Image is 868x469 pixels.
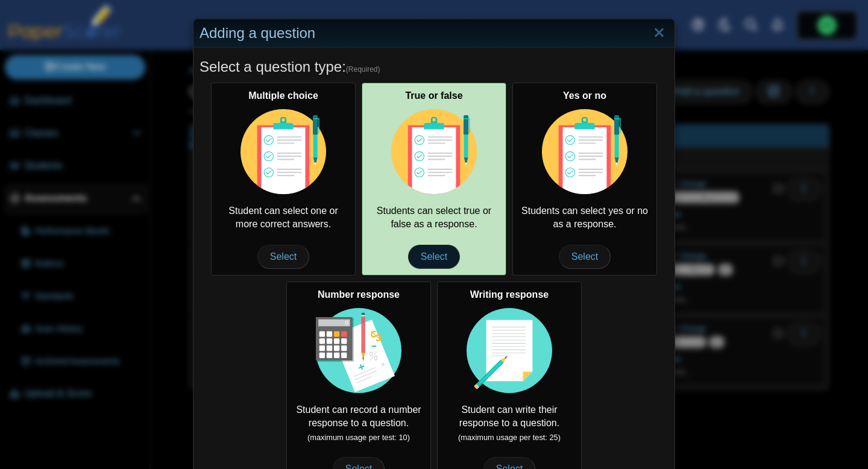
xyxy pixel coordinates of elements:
div: Students can select yes or no as a response. [512,83,657,275]
img: item-type-multiple-choice.svg [391,109,477,195]
h5: Select a question type: [200,57,668,77]
div: Adding a question [193,19,675,48]
img: item-type-number-response.svg [316,308,401,394]
span: Select [257,245,309,269]
small: (maximum usage per test: 10) [307,433,410,442]
span: Select [408,245,460,269]
small: (maximum usage per test: 25) [458,433,561,442]
span: Select [559,245,611,269]
img: item-type-multiple-choice.svg [241,109,326,195]
img: item-type-multiple-choice.svg [542,109,627,195]
span: (Required) [346,65,380,75]
div: Student can select one or more correct answers. [211,83,356,275]
b: Multiple choice [248,90,318,101]
b: Yes or no [563,90,606,101]
b: True or false [405,90,462,101]
b: Number response [318,289,400,300]
a: Close [650,23,668,43]
b: Writing response [470,289,549,300]
img: item-type-writing-response.svg [467,308,552,394]
div: Students can select true or false as a response. [362,83,506,275]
